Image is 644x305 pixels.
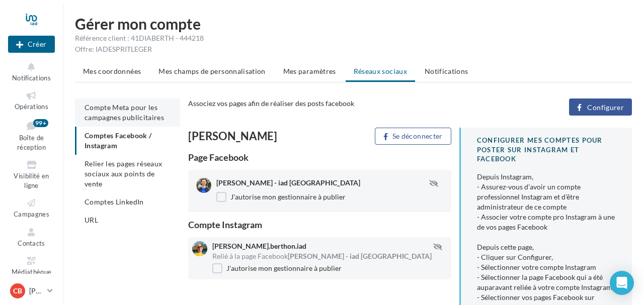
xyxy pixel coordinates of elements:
a: Visibilité en ligne [8,157,55,191]
a: Campagnes [8,195,55,220]
span: Campagnes [14,210,49,218]
a: Opérations [8,88,55,113]
span: Mes champs de personnalisation [158,67,266,75]
div: Offre: IADESPRITLEGER [75,44,632,54]
button: Configurer [569,98,632,116]
div: Page Facebook [188,153,451,162]
div: Relié à la page Facebook [212,251,447,261]
span: Notifications [12,74,51,82]
span: Comptes LinkedIn [85,197,144,206]
span: Visibilité en ligne [14,172,49,189]
button: Se déconnecter [375,128,451,145]
span: Relier les pages réseaux sociaux aux points de vente [85,159,162,188]
span: URL [85,216,98,224]
div: 99+ [33,119,48,127]
span: CB [13,286,22,296]
button: Créer [8,36,55,53]
span: Compte Meta pour les campagnes publicitaires [85,103,164,122]
span: [PERSON_NAME] - iad [GEOGRAPHIC_DATA] [288,252,432,260]
div: Nouvelle campagne [8,36,55,53]
span: [PERSON_NAME].berthon.iad [212,242,306,250]
span: Associez vos pages afin de réaliser des posts facebook [188,99,354,108]
span: Notifications [425,67,468,75]
span: Médiathèque [12,268,52,276]
label: J'autorise mon gestionnaire à publier [212,263,342,273]
button: Notifications [8,59,55,84]
span: [PERSON_NAME] - iad [GEOGRAPHIC_DATA] [216,178,360,187]
a: Médiathèque [8,253,55,278]
span: Configurer [587,104,624,112]
div: CONFIGURER MES COMPTES POUR POSTER sur instagram et facebook [477,136,616,164]
span: Opérations [15,103,48,111]
a: Boîte de réception99+ [8,117,55,154]
div: Référence client : 41DIABERTH - 444218 [75,33,632,43]
div: Open Intercom Messenger [610,271,634,295]
p: [PERSON_NAME] [29,286,43,296]
div: [PERSON_NAME] [188,131,316,142]
span: Mes coordonnées [83,67,141,75]
a: CB [PERSON_NAME] [8,281,55,300]
a: Contacts [8,225,55,249]
span: Mes paramètres [283,67,336,75]
label: J'autorise mon gestionnaire à publier [216,192,346,202]
span: Contacts [18,239,45,247]
h1: Gérer mon compte [75,16,632,31]
div: Compte Instagram [188,220,451,229]
span: Boîte de réception [17,134,46,151]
